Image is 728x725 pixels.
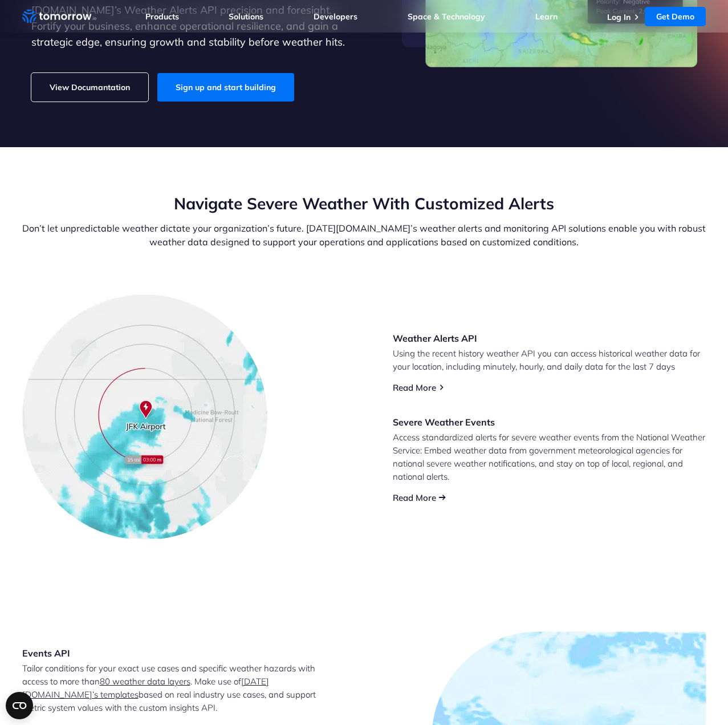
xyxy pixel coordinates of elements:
a: Developers [314,11,357,22]
p: Don’t let unpredictable weather dictate your organization’s future. [DATE][DOMAIN_NAME]’s weather... [22,221,706,249]
a: Solutions [229,11,263,22]
p: Access standardized alerts for severe weather events from the National Weather Service: Embed wea... [393,431,706,483]
p: Tailor conditions for your exact use cases and specific weather hazards with access to more than ... [22,662,336,714]
p: Using the recent history weather API you can access historical weather data for your location, in... [393,347,706,373]
h3: Severe Weather Events [393,416,706,428]
a: Home link [22,8,96,25]
h3: Weather Alerts API [393,332,706,345]
a: Products [145,11,179,22]
button: Open CMP widget [6,692,33,719]
a: Get Demo [645,7,706,26]
a: 80 weather data layers [100,676,190,687]
img: Group-40398.png [142,427,319,545]
a: Learn [535,11,558,22]
a: Read More [393,492,436,503]
a: View Documantation [31,73,148,102]
a: Log In [607,12,631,22]
a: Sign up and start building [157,73,294,102]
img: Group-40397.jpg [22,294,267,540]
h3: Events API [22,647,336,659]
a: Space & Technology [408,11,485,22]
h2: Navigate Severe Weather With Customized Alerts [22,193,706,214]
a: Read More [393,382,436,393]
